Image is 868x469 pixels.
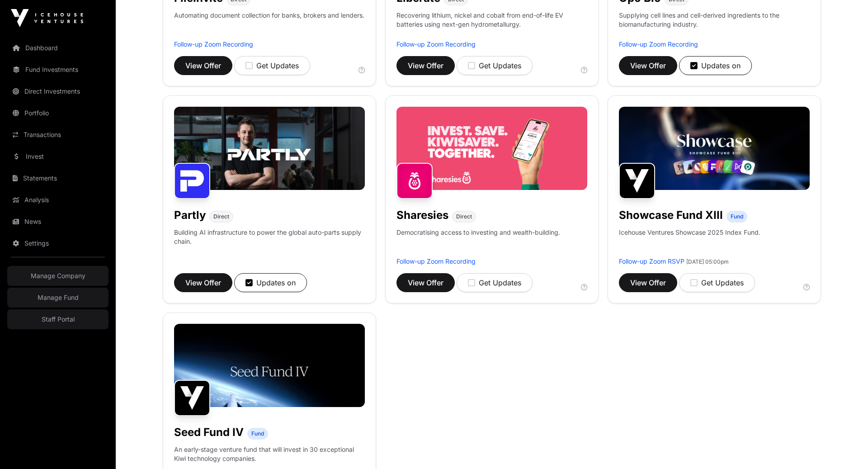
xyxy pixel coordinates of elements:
[731,213,743,220] span: Fund
[7,190,108,210] a: Analysis
[7,233,108,253] a: Settings
[7,147,108,166] a: Invest
[245,277,296,288] div: Updates on
[185,277,221,288] span: View Offer
[457,273,533,292] button: Get Updates
[11,9,83,27] img: Icehouse Ventures Logo
[619,273,677,292] button: View Offer
[619,208,723,223] h1: Showcase Fund XIII
[396,208,448,223] h1: Sharesies
[396,40,476,48] a: Follow-up Zoom Recording
[619,40,698,48] a: Follow-up Zoom Recording
[174,380,210,416] img: Seed Fund IV
[619,163,655,199] img: Showcase Fund XIII
[619,257,684,265] a: Follow-up Zoom RSVP
[408,277,443,288] span: View Offer
[234,273,307,292] button: Updates on
[456,213,472,220] span: Direct
[396,163,433,199] img: Sharesies
[7,288,108,308] a: Manage Fund
[396,56,455,75] button: View Offer
[7,168,108,188] a: Statements
[174,273,232,292] button: View Offer
[468,277,521,288] div: Get Updates
[7,266,108,286] a: Manage Company
[468,60,521,71] div: Get Updates
[619,56,677,75] button: View Offer
[396,107,587,190] img: Sharesies-Banner.jpg
[7,81,108,101] a: Direct Investments
[7,60,108,80] a: Fund Investments
[174,163,210,199] img: Partly
[690,277,744,288] div: Get Updates
[185,60,221,71] span: View Offer
[679,56,752,75] button: Updates on
[619,107,810,190] img: Showcase-Fund-Banner-1.jpg
[7,38,108,58] a: Dashboard
[174,40,253,48] a: Follow-up Zoom Recording
[174,445,365,463] p: An early-stage venture fund that will invest in 30 exceptional Kiwi technology companies.
[7,309,108,329] a: Staff Portal
[823,426,868,469] iframe: Chat Widget
[251,430,264,437] span: Fund
[396,257,476,265] a: Follow-up Zoom Recording
[7,103,108,123] a: Portfolio
[7,212,108,232] a: News
[457,56,533,75] button: Get Updates
[174,324,365,407] img: Seed-Fund-4_Banner.jpg
[630,277,666,288] span: View Offer
[174,208,206,223] h1: Partly
[174,56,232,75] button: View Offer
[245,60,299,71] div: Get Updates
[619,228,760,237] p: Icehouse Ventures Showcase 2025 Index Fund.
[174,11,364,40] p: Automating document collection for banks, brokers and lenders.
[686,258,729,265] span: [DATE] 05:00pm
[396,11,587,40] p: Recovering lithium, nickel and cobalt from end-of-life EV batteries using next-gen hydrometallurgy.
[396,228,560,257] p: Democratising access to investing and wealth-building.
[174,107,365,190] img: Partly-Banner.jpg
[7,125,108,145] a: Transactions
[174,228,365,257] p: Building AI infrastructure to power the global auto-parts supply chain.
[690,60,741,71] div: Updates on
[619,11,810,29] p: Supplying cell lines and cell-derived ingredients to the biomanufacturing industry.
[174,425,244,440] h1: Seed Fund IV
[213,213,229,220] span: Direct
[408,60,443,71] span: View Offer
[679,273,755,292] button: Get Updates
[396,273,455,292] button: View Offer
[630,60,666,71] span: View Offer
[234,56,310,75] button: Get Updates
